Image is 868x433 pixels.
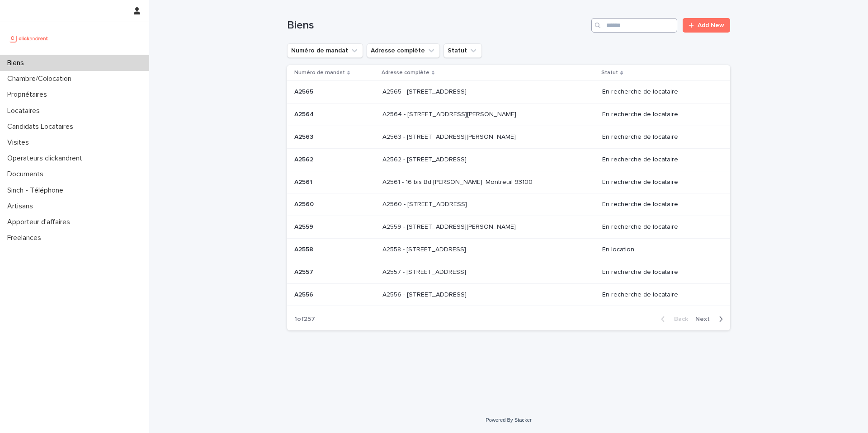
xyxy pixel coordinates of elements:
p: A2558 - [STREET_ADDRESS] [382,244,468,254]
p: Locataires [4,107,47,115]
p: En location [602,246,716,254]
p: A2557 [294,267,315,276]
p: Freelances [4,234,48,242]
p: En recherche de locataire [602,133,716,141]
p: Visites [4,138,36,147]
tr: A2558A2558 A2558 - [STREET_ADDRESS]A2558 - [STREET_ADDRESS] En location [287,238,730,261]
p: Chambre/Colocation [4,75,79,83]
tr: A2556A2556 A2556 - [STREET_ADDRESS]A2556 - [STREET_ADDRESS] En recherche de locataire [287,283,730,306]
p: Propriétaires [4,90,54,99]
p: Biens [4,59,31,67]
p: A2556 - [STREET_ADDRESS] [382,289,468,299]
p: Sinch - Téléphone [4,186,71,195]
p: A2561 - 16 bis Bd [PERSON_NAME], Montreuil 93100 [382,177,534,186]
p: Adresse complète [382,68,429,78]
p: Operateurs clickandrent [4,154,90,163]
tr: A2557A2557 A2557 - [STREET_ADDRESS]A2557 - [STREET_ADDRESS] En recherche de locataire [287,261,730,283]
p: A2558 [294,244,315,254]
tr: A2564A2564 A2564 - [STREET_ADDRESS][PERSON_NAME]A2564 - [STREET_ADDRESS][PERSON_NAME] En recherch... [287,104,730,126]
button: Back [654,315,692,323]
p: A2564 - [STREET_ADDRESS][PERSON_NAME] [382,109,518,118]
p: A2556 [294,289,315,299]
p: A2565 - [STREET_ADDRESS] [382,86,468,96]
tr: A2563A2563 A2563 - [STREET_ADDRESS][PERSON_NAME]A2563 - [STREET_ADDRESS][PERSON_NAME] En recherch... [287,126,730,148]
tr: A2560A2560 A2560 - [STREET_ADDRESS]A2560 - [STREET_ADDRESS] En recherche de locataire [287,193,730,216]
button: Numéro de mandat [287,43,363,58]
p: Candidats Locataires [4,122,80,131]
p: Statut [601,68,618,78]
p: A2561 [294,177,314,186]
p: En recherche de locataire [602,88,716,96]
button: Statut [443,43,482,58]
p: A2562 [294,154,315,164]
a: Powered By Stacker [486,417,531,423]
span: Add New [698,22,724,28]
span: Next [695,316,715,322]
p: En recherche de locataire [602,268,716,276]
p: A2564 [294,109,316,118]
span: Back [669,316,688,322]
p: A2560 [294,199,316,208]
p: A2563 - 781 Avenue de Monsieur Teste, Montpellier 34070 [382,132,518,141]
tr: A2559A2559 A2559 - [STREET_ADDRESS][PERSON_NAME]A2559 - [STREET_ADDRESS][PERSON_NAME] En recherch... [287,216,730,239]
p: 1 of 257 [287,308,322,330]
p: A2559 [294,221,315,231]
p: En recherche de locataire [602,111,716,118]
p: A2560 - [STREET_ADDRESS] [382,199,469,208]
tr: A2561A2561 A2561 - 16 bis Bd [PERSON_NAME], Montreuil 93100A2561 - 16 bis Bd [PERSON_NAME], Montr... [287,171,730,193]
p: En recherche de locataire [602,223,716,231]
p: Apporteur d'affaires [4,218,77,226]
tr: A2562A2562 A2562 - [STREET_ADDRESS]A2562 - [STREET_ADDRESS] En recherche de locataire [287,148,730,171]
p: En recherche de locataire [602,201,716,208]
img: UCB0brd3T0yccxBKYDjQ [7,29,51,47]
p: En recherche de locataire [602,156,716,164]
p: Numéro de mandat [294,68,345,78]
p: Documents [4,170,51,179]
input: Search [591,18,677,33]
p: En recherche de locataire [602,179,716,186]
h1: Biens [287,19,588,32]
p: A2557 - [STREET_ADDRESS] [382,267,468,276]
button: Next [692,315,730,323]
p: En recherche de locataire [602,291,716,299]
a: Add New [683,18,730,33]
button: Adresse complète [367,43,440,58]
p: A2559 - [STREET_ADDRESS][PERSON_NAME] [382,221,518,231]
p: A2563 [294,132,315,141]
tr: A2565A2565 A2565 - [STREET_ADDRESS]A2565 - [STREET_ADDRESS] En recherche de locataire [287,81,730,104]
p: Artisans [4,202,40,211]
p: A2562 - [STREET_ADDRESS] [382,154,468,164]
p: A2565 [294,86,315,96]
